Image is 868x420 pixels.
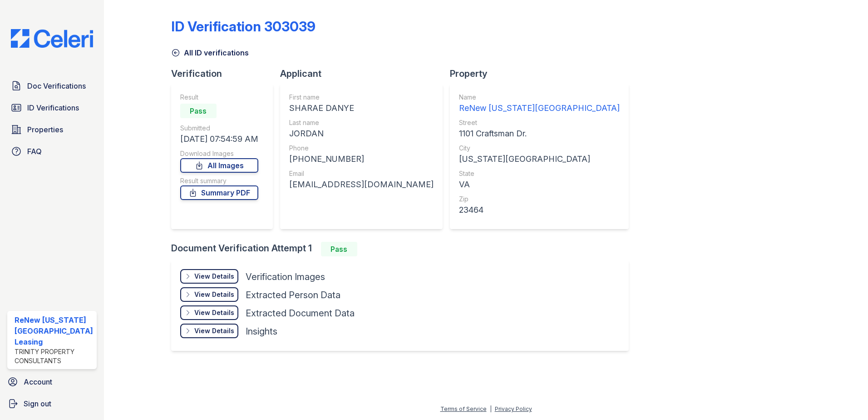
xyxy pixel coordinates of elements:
div: Result summary [180,176,258,185]
div: View Details [194,308,234,317]
a: Terms of Service [440,405,487,412]
span: FAQ [27,146,42,157]
a: Doc Verifications [7,77,97,95]
a: ID Verifications [7,99,97,117]
div: View Details [194,290,234,299]
a: All Images [180,158,258,173]
a: Properties [7,120,97,139]
div: Email [289,169,434,178]
div: Document Verification Attempt 1 [171,242,636,256]
div: Extracted Person Data [246,289,340,301]
div: Pass [321,242,357,256]
div: Applicant [280,67,450,80]
div: Result [180,93,258,102]
iframe: chat widget [830,384,859,411]
div: View Details [194,272,234,281]
div: [PHONE_NUMBER] [289,153,434,165]
div: Verification Images [246,270,325,283]
div: ID Verification 303039 [171,18,316,35]
div: Verification [171,67,280,80]
span: ID Verifications [27,102,79,113]
a: All ID verifications [171,47,249,58]
div: Zip [459,195,620,204]
div: Property [450,67,636,80]
a: Summary PDF [180,185,258,200]
div: Trinity Property Consultants [15,347,93,365]
div: 23464 [459,204,620,216]
div: [EMAIL_ADDRESS][DOMAIN_NAME] [289,178,434,191]
img: CE_Logo_Blue-a8612792a0a2168367f1c8372b55b34899dd931a85d93a1a3d3e32e68fde9ad4.png [4,29,100,48]
div: Submitted [180,124,258,133]
span: Account [24,376,52,387]
div: Last name [289,118,434,127]
div: Download Images [180,149,258,158]
div: VA [459,178,620,191]
div: SHARAE DANYE [289,102,434,115]
div: ReNew [US_STATE][GEOGRAPHIC_DATA] [459,102,620,115]
div: First name [289,93,434,102]
a: Account [4,373,100,391]
div: | [490,405,492,412]
a: Name ReNew [US_STATE][GEOGRAPHIC_DATA] [459,93,620,115]
span: Doc Verifications [27,80,86,91]
div: ReNew [US_STATE][GEOGRAPHIC_DATA] Leasing [15,315,93,347]
div: Name [459,93,620,102]
div: View Details [194,326,234,335]
div: Insights [246,325,277,338]
a: FAQ [7,142,97,160]
span: Properties [27,124,63,135]
div: Street [459,118,620,127]
div: [US_STATE][GEOGRAPHIC_DATA] [459,153,620,165]
span: Sign out [24,398,51,409]
a: Privacy Policy [495,405,532,412]
div: City [459,144,620,153]
div: Extracted Document Data [246,307,355,320]
div: 1101 Craftsman Dr. [459,127,620,140]
a: Sign out [4,395,100,413]
div: [DATE] 07:54:59 AM [180,133,258,145]
div: Phone [289,144,434,153]
div: Pass [180,104,217,118]
div: State [459,169,620,178]
div: JORDAN [289,127,434,140]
